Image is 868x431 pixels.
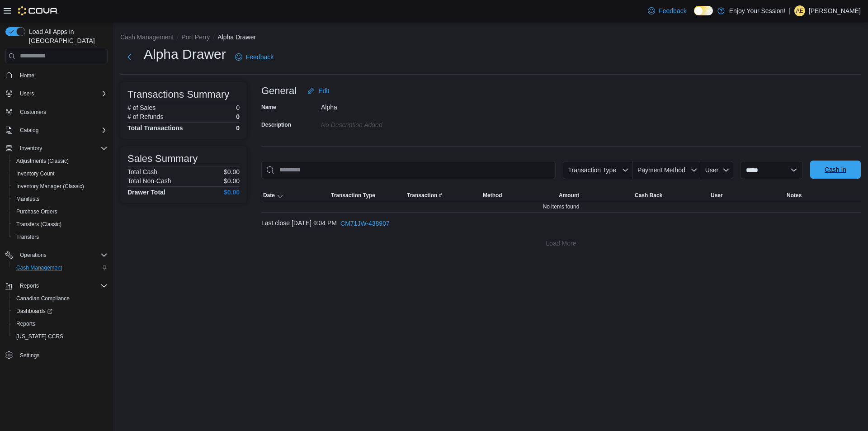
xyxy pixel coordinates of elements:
[9,330,111,343] button: [US_STATE] CCRS
[2,249,111,261] button: Operations
[5,65,108,385] nav: Complex example
[16,295,70,302] span: Canadian Compliance
[127,168,157,175] h6: Total Cash
[217,33,256,41] button: Alpha Drawer
[13,318,108,329] span: Reports
[9,261,111,274] button: Cash Management
[16,143,46,154] button: Inventory
[483,192,502,199] span: Method
[120,48,138,66] button: Next
[261,121,291,128] label: Description
[796,5,803,16] span: AE
[794,5,805,16] div: Alana Edgington
[2,279,111,292] button: Reports
[16,250,108,260] span: Operations
[2,87,111,100] button: Users
[261,85,297,96] h3: General
[261,190,329,201] button: Date
[16,88,38,99] button: Users
[637,166,685,174] span: Payment Method
[13,262,66,273] a: Cash Management
[13,293,73,304] a: Canadian Compliance
[337,214,393,232] button: CM71JW-438907
[16,106,108,118] span: Customers
[659,6,686,15] span: Feedback
[2,142,111,155] button: Inventory
[16,88,108,99] span: Users
[729,5,786,16] p: Enjoy Your Session!
[13,232,42,242] a: Transfers
[789,5,791,16] p: |
[644,2,690,20] a: Feedback
[809,5,861,16] p: [PERSON_NAME]
[16,157,69,165] span: Adjustments (Classic)
[20,72,34,79] span: Home
[13,206,61,217] a: Purchase Orders
[16,208,57,215] span: Purchase Orders
[2,348,111,361] button: Settings
[9,155,111,167] button: Adjustments (Classic)
[16,125,108,136] span: Catalog
[16,250,50,260] button: Operations
[18,6,58,15] img: Cova
[13,219,108,230] span: Transfers (Classic)
[16,349,108,360] span: Settings
[236,104,240,111] p: 0
[13,331,67,342] a: [US_STATE] CCRS
[13,219,65,230] a: Transfers (Classic)
[261,161,556,179] input: This is a search bar. As you type, the results lower in the page will automatically filter.
[13,156,108,166] span: Adjustments (Classic)
[2,105,111,118] button: Customers
[20,282,39,289] span: Reports
[16,221,61,228] span: Transfers (Classic)
[25,27,108,45] span: Load All Apps in [GEOGRAPHIC_DATA]
[16,183,84,190] span: Inventory Manager (Classic)
[13,168,108,179] span: Inventory Count
[13,293,108,304] span: Canadian Compliance
[20,127,38,134] span: Catalog
[263,192,275,199] span: Date
[2,124,111,137] button: Catalog
[2,69,111,82] button: Home
[329,190,405,201] button: Transaction Type
[694,15,694,16] span: Dark Mode
[9,305,111,317] a: Dashboards
[546,239,576,248] span: Load More
[224,177,240,185] p: $0.00
[705,166,719,174] span: User
[9,231,111,243] button: Transfers
[16,195,39,203] span: Manifests
[9,193,111,205] button: Manifests
[9,292,111,305] button: Canadian Compliance
[304,82,333,100] button: Edit
[13,306,108,317] span: Dashboards
[825,165,846,174] span: Cash In
[231,48,277,66] a: Feedback
[20,90,34,97] span: Users
[694,6,713,15] input: Dark Mode
[633,190,709,201] button: Cash Back
[785,190,861,201] button: Notes
[13,168,58,179] a: Inventory Count
[13,306,56,317] a: Dashboards
[9,317,111,330] button: Reports
[13,194,108,204] span: Manifests
[16,70,38,81] a: Home
[407,192,442,199] span: Transaction #
[701,161,733,179] button: User
[16,125,42,136] button: Catalog
[224,189,240,196] h4: $0.00
[127,113,163,120] h6: # of Refunds
[9,167,111,180] button: Inventory Count
[120,33,174,41] button: Cash Management
[16,333,63,340] span: [US_STATE] CCRS
[405,190,481,201] button: Transaction #
[635,192,662,199] span: Cash Back
[16,70,108,81] span: Home
[9,218,111,231] button: Transfers (Classic)
[559,192,579,199] span: Amount
[261,214,861,232] div: Last close [DATE] 9:04 PM
[127,124,183,132] h4: Total Transactions
[481,190,557,201] button: Method
[16,143,108,154] span: Inventory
